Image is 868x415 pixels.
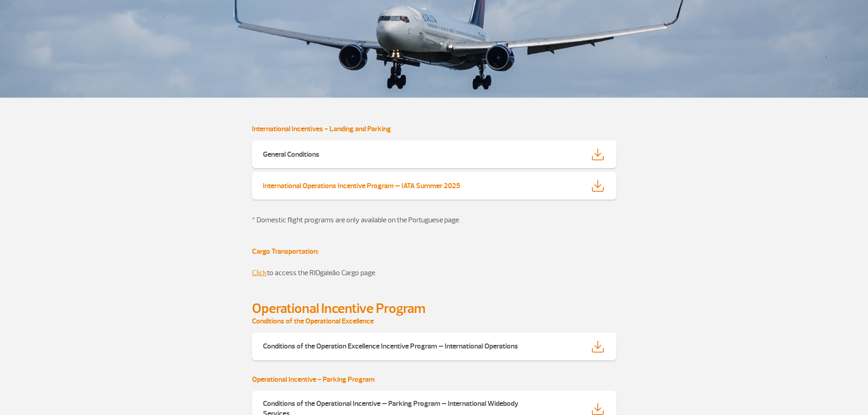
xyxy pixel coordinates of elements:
[252,375,375,384] font: Operational Incentive - Parking Program
[252,124,391,133] font: International Incentives - Landing and Parking
[267,268,376,277] font: to access the RIOgaleão Cargo page.
[263,150,319,159] font: General Conditions
[252,172,616,200] a: International Operations Incentive Program – IATA Summer 2025
[252,140,616,168] a: General Conditions
[263,342,518,351] font: Conditions of the Operation Excellence Incentive Program – International Operations
[252,300,426,317] font: Operational Incentive Program
[252,268,267,277] a: Click
[252,333,616,360] a: Conditions of the Operation Excellence Incentive Program – International Operations
[252,215,460,225] font: * Domestic flight programs are only available on the Portuguese page.
[263,181,460,190] font: International Operations Incentive Program – IATA Summer 2025
[252,317,374,326] font: Conditions of the Operational Excellence
[252,247,318,256] font: Cargo Transportation:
